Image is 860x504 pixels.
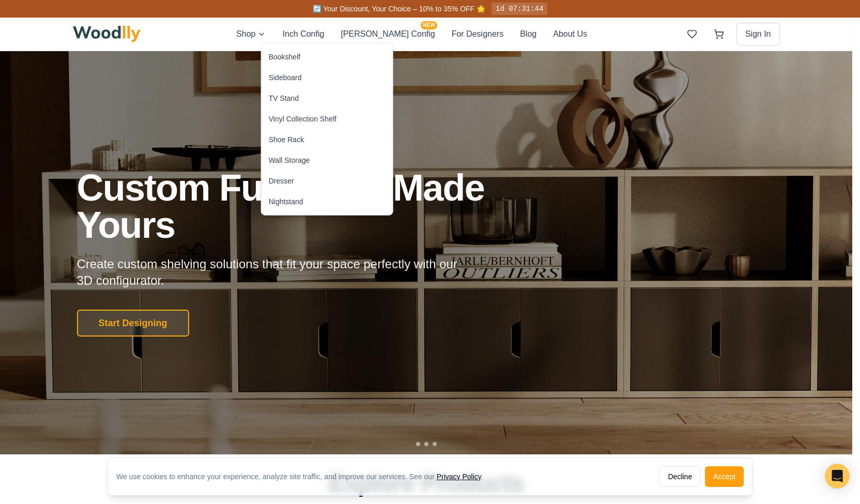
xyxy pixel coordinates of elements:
div: Bookshelf [269,52,300,62]
div: TV Stand [269,93,299,103]
div: Wall Storage [269,155,310,165]
div: Nightstand [269,196,303,207]
div: Shop [261,43,393,216]
div: Dresser [269,176,294,186]
div: Vinyl Collection Shelf [269,114,336,124]
div: Sideboard [269,72,302,83]
div: Shoe Rack [269,134,304,145]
